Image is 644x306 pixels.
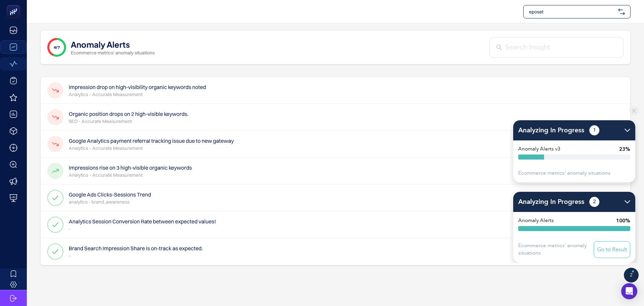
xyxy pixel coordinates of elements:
[69,118,189,125] p: SEO - Accurate Measurement
[71,49,155,56] p: Ecommerce metrics' anomaly situations
[589,197,599,207] span: 2
[69,199,151,205] p: analytics - brand_awareness
[616,217,630,225] span: 100%
[69,225,216,232] p: -
[589,125,599,135] span: 1
[619,145,630,153] span: 23%
[630,272,633,278] span: 2
[594,241,630,258] button: Go to Result
[69,217,216,225] h4: Analytics Session Conversion Rate between expected values!
[69,252,203,259] p: -
[621,283,637,299] div: Open Intercom Messenger
[518,217,554,225] span: Anomaly Alerts
[71,39,130,49] h1: Anomaly Alerts
[505,42,616,53] input: Search Insight
[518,145,560,153] span: Anomaly Alerts v3
[518,170,610,177] span: Ecommerce metrics' anomaly situations
[629,106,639,116] img: Close
[518,125,584,135] span: Analyzing In Progress
[618,8,625,15] img: svg%3e
[69,91,206,98] p: Analytics - Accurate Measurement
[496,45,502,50] img: Search Insight
[69,137,234,145] h4: Google Analytics payment referral tracking issue due to new gateway
[518,197,584,207] span: Analyzing In Progress
[518,242,590,257] span: Ecommerce metrics' anomaly situations
[69,244,203,252] h4: Brand Search Impression Share is on-track as expected.
[69,164,192,172] h4: Impressions rise on 3 high-visible organic keywords
[69,110,189,118] h4: Organic position drops on 2 high-visible keywords.
[625,129,630,132] img: Arrow
[529,8,615,15] span: eposet
[625,200,630,204] img: Arrow
[54,45,60,50] span: 4/7
[69,83,206,91] h4: Impression drop on high-visibility organic keywords noted
[69,145,234,151] p: Analytics - Accurate Measurement
[69,190,151,199] h4: Google Ads Clicks-Sessions Trend
[69,172,192,178] p: Analytics - Accurate Measurement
